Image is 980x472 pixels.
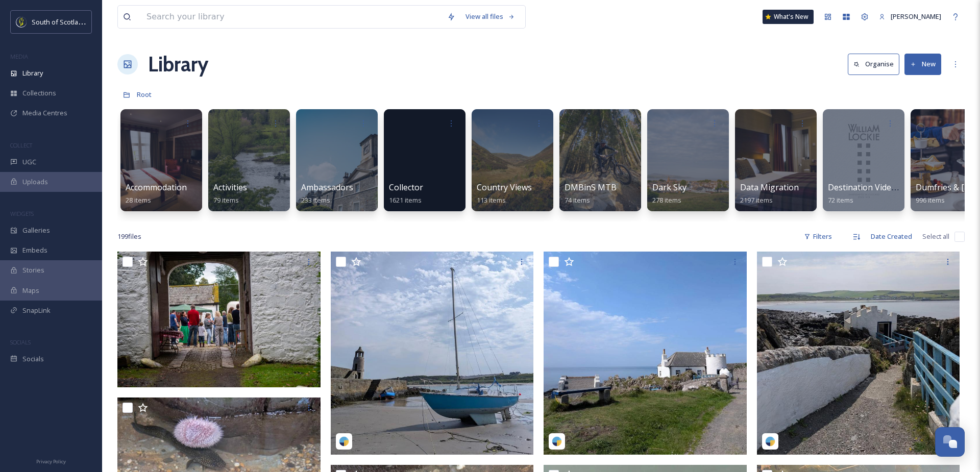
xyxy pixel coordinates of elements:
span: 113 items [477,195,506,205]
span: [PERSON_NAME] [891,12,941,21]
span: 996 items [916,195,945,205]
span: 79 items [213,195,239,205]
span: 1621 items [389,195,422,205]
a: What's New [763,10,814,24]
span: Media Centres [22,108,67,118]
span: Privacy Policy [36,458,66,465]
img: the_ratchers-17979406028714415.jpeg [544,252,747,455]
span: Select all [922,232,949,241]
button: Open Chat [935,427,965,457]
span: Country Views [477,182,532,193]
span: Galleries [22,226,50,235]
a: Accommodation28 items [126,183,187,205]
a: Destination Videos72 items [828,183,900,205]
span: MEDIA [10,53,28,60]
img: snapsea-logo.png [339,436,349,446]
span: 2197 items [740,195,773,205]
span: Activities [213,182,247,193]
span: SnapLink [22,306,51,315]
span: SOCIALS [10,338,31,346]
a: Collector1621 items [389,183,423,205]
span: Embeds [22,245,47,255]
span: 278 items [652,195,681,205]
span: 199 file s [117,232,141,241]
input: Search your library [141,6,442,28]
span: Collector [389,182,423,193]
img: images.jpeg [16,17,27,27]
img: the_ratchers-18072897559782196.jpeg [757,252,960,455]
button: New [904,54,941,74]
span: Socials [22,354,44,364]
a: DMBinS MTB74 items [565,183,617,205]
button: Organise [848,54,899,74]
a: Privacy Policy [36,455,66,467]
span: 28 items [126,195,151,205]
span: Destination Videos [828,182,900,193]
span: COLLECT [10,141,32,149]
span: Root [137,90,152,99]
img: the_ratchers-18071177596821500.jpeg [331,252,534,455]
a: Data Migration2197 items [740,183,799,205]
span: UGC [22,157,36,167]
span: Library [22,68,43,78]
span: Stories [22,265,44,275]
span: Accommodation [126,182,187,193]
span: Data Migration [740,182,799,193]
img: 240817-Glenlair-Feastival-2024-6-Demijohn.jpg [117,252,321,387]
a: Activities79 items [213,183,247,205]
span: Maps [22,286,39,295]
span: South of Scotland Destination Alliance [32,17,148,27]
a: [PERSON_NAME] [874,7,946,27]
a: View all files [460,7,520,27]
span: Collections [22,88,56,98]
span: Uploads [22,177,48,187]
a: Organise [848,54,904,74]
div: Filters [799,227,837,246]
span: Ambassadors [301,182,353,193]
img: snapsea-logo.png [765,436,775,446]
span: 74 items [565,195,590,205]
a: Dark Sky278 items [652,183,687,205]
a: Library [148,49,208,80]
span: Dark Sky [652,182,687,193]
img: snapsea-logo.png [552,436,562,446]
span: 72 items [828,195,853,205]
div: Date Created [866,227,917,246]
a: Root [137,88,152,101]
span: DMBinS MTB [565,182,617,193]
a: Ambassadors233 items [301,183,353,205]
a: Country Views113 items [477,183,532,205]
span: WIDGETS [10,210,34,217]
span: 233 items [301,195,330,205]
